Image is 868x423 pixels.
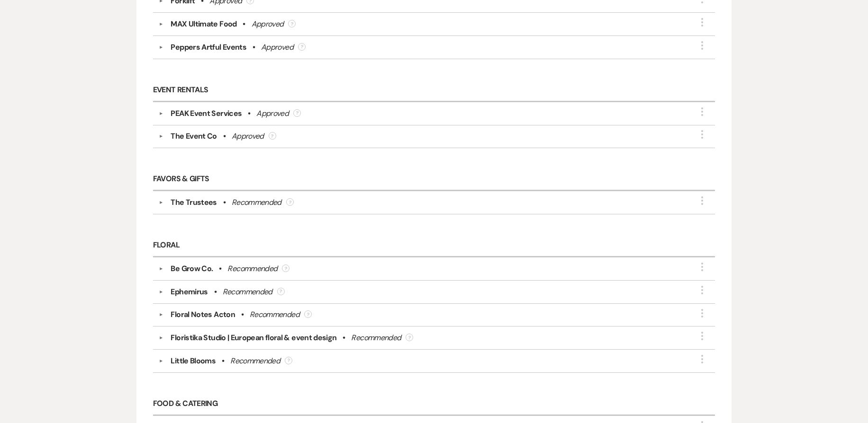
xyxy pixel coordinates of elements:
button: ▼ [155,45,167,50]
div: ? [286,198,294,206]
button: ▼ [155,111,167,116]
b: • [223,197,226,208]
button: ▼ [155,290,167,294]
button: ▼ [155,200,167,205]
b: • [343,332,345,344]
b: • [219,263,221,274]
div: PEAK Event Services [171,108,242,119]
b: • [223,131,226,142]
button: ▼ [155,266,167,271]
div: Recommended [223,286,272,298]
div: Little Blooms [171,355,216,367]
div: ? [277,288,285,295]
div: Recommended [227,263,277,274]
button: ▼ [155,22,167,26]
div: ? [282,264,289,272]
div: MAX Ultimate Food [171,18,236,30]
div: ? [288,20,296,27]
div: The Event Co [171,131,217,142]
button: ▼ [155,134,167,139]
b: • [222,355,224,367]
b: • [248,108,250,119]
b: • [253,42,255,53]
div: Recommended [250,309,299,320]
div: Approved [232,131,264,142]
button: ▼ [155,335,167,340]
div: ? [406,334,413,341]
div: Floral Notes Acton [171,309,235,320]
div: Approved [256,108,289,119]
div: ? [298,43,306,51]
div: ? [269,132,276,140]
div: ? [304,310,312,318]
div: Recommended [232,197,281,208]
div: Peppers Artful Events [171,42,246,53]
div: Approved [261,42,293,53]
div: ? [293,109,301,117]
div: The Trustees [171,197,217,208]
b: • [243,18,245,30]
b: • [214,286,217,298]
h6: Event Rentals [153,79,715,102]
div: Floristika Studio | European floral & event design [171,332,336,344]
div: Recommended [230,355,280,367]
b: • [241,309,244,320]
div: Ephemirus [171,286,208,298]
div: Approved [252,18,284,30]
button: ▼ [155,359,167,363]
div: Be Grow Co. [171,263,213,274]
button: ▼ [155,313,167,317]
h6: Floral [153,234,715,257]
h6: Food & Catering [153,393,715,416]
div: ? [285,357,292,364]
h6: Favors & Gifts [153,168,715,191]
div: Recommended [351,332,401,344]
